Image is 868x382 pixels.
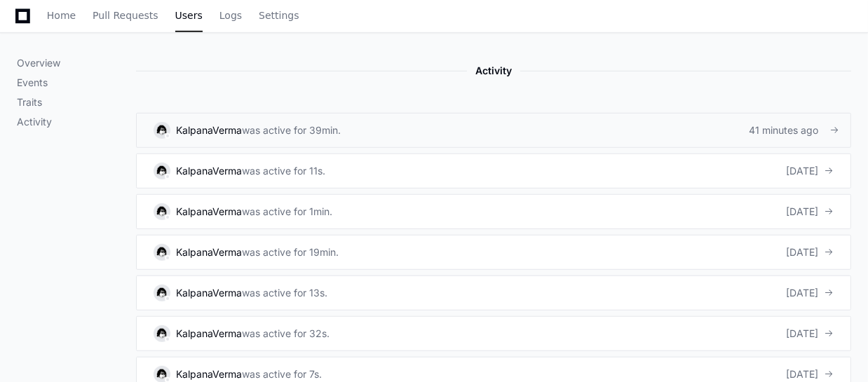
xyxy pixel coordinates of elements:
a: KalpanaVermawas active for 11s.[DATE] [136,154,851,189]
div: was active for 13s. [242,286,327,300]
p: Activity [17,115,136,129]
span: Users [175,11,203,20]
div: KalpanaVerma [176,123,242,137]
div: KalpanaVerma [176,327,242,341]
div: was active for 11s. [242,164,325,178]
div: KalpanaVerma [176,286,242,300]
div: [DATE] [786,327,834,341]
a: KalpanaVermawas active for 19min.[DATE] [136,235,851,270]
div: was active for 19min. [242,245,339,259]
img: 16.svg [155,164,168,177]
img: 16.svg [155,367,168,381]
span: Pull Requests [93,11,158,20]
div: KalpanaVerma [176,245,242,259]
div: 41 minutes ago [749,123,834,137]
div: KalpanaVerma [176,205,242,219]
div: was active for 32s. [242,327,330,341]
div: KalpanaVerma [176,164,242,178]
span: Logs [219,11,242,20]
div: [DATE] [786,286,834,300]
p: Traits [17,95,136,109]
p: Overview [17,56,136,70]
a: KalpanaVermawas active for 13s.[DATE] [136,275,851,311]
div: [DATE] [786,164,834,178]
div: [DATE] [786,245,834,259]
div: was active for 1min. [242,205,332,219]
div: [DATE] [786,367,834,381]
div: KalpanaVerma [176,367,242,381]
span: Settings [259,11,299,20]
img: 16.svg [155,123,168,137]
span: Activity [467,62,520,79]
a: KalpanaVermawas active for 1min.[DATE] [136,194,851,229]
a: KalpanaVermawas active for 32s.[DATE] [136,316,851,351]
img: 16.svg [155,286,168,299]
div: [DATE] [786,205,834,219]
img: 16.svg [155,205,168,218]
a: KalpanaVermawas active for 39min.41 minutes ago [136,113,851,148]
div: was active for 7s. [242,367,322,381]
div: was active for 39min. [242,123,341,137]
img: 16.svg [155,327,168,340]
span: Home [47,11,76,20]
img: 16.svg [155,245,168,259]
p: Events [17,76,136,90]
